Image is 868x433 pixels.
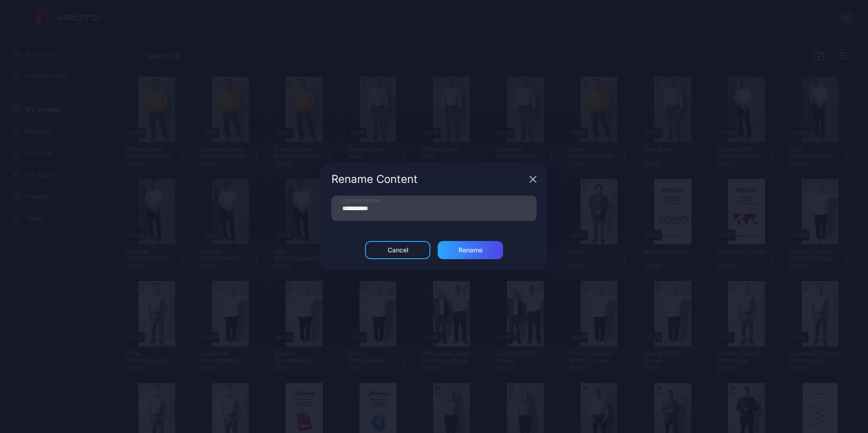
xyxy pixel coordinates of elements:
button: Rename [438,241,503,259]
button: Cancel [365,241,430,259]
div: Rename [459,246,483,254]
div: Cancel [388,246,408,254]
div: Rename Content [331,174,526,185]
input: Content Name [331,196,537,221]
